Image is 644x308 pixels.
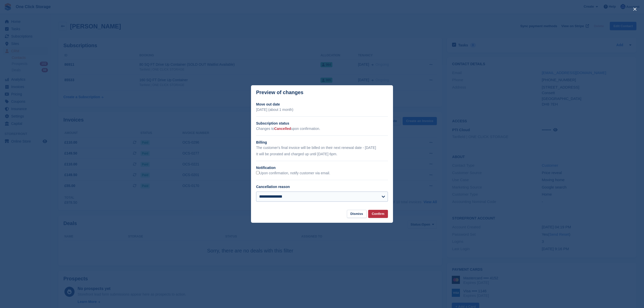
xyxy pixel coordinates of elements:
[256,151,388,157] p: It will be prorated and charged up until [DATE] 6pm.
[256,140,388,145] h2: Billing
[631,5,639,13] button: close
[256,126,388,131] p: Changes to upon confirmation.
[256,121,388,126] h2: Subscription status
[274,127,291,131] span: Cancelled
[347,210,367,218] button: Dismiss
[256,145,388,150] p: The customer's final invoice will be billed on their next renewal date - [DATE]
[256,185,290,189] label: Cancellation reason
[368,210,388,218] button: Confirm
[256,102,388,107] h2: Move out date
[256,171,330,176] label: Upon confirmation, notify customer via email.
[256,90,303,95] p: Preview of changes
[256,165,388,170] h2: Notification
[256,171,259,174] input: Upon confirmation, notify customer via email.
[256,107,388,112] p: [DATE] (about 1 month)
